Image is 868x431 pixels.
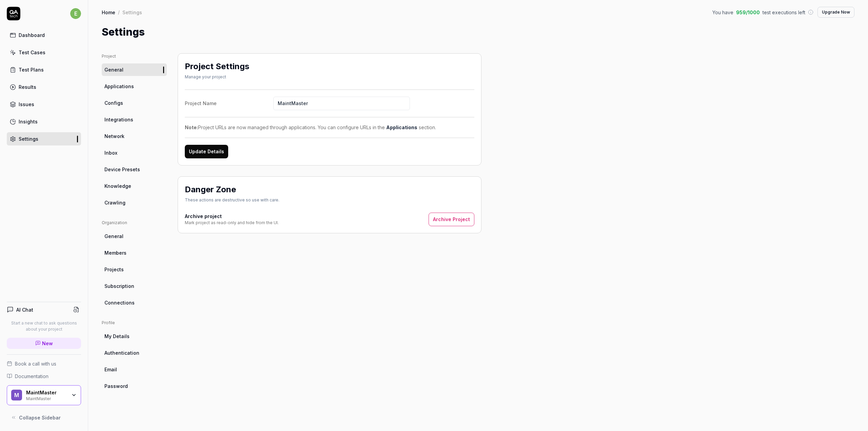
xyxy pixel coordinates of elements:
[7,385,81,406] button: MMaintMasterMaintMaster
[102,53,167,59] div: Project
[102,180,167,192] a: Knowledge
[7,80,81,94] a: Results
[104,99,123,106] span: Configs
[102,24,145,40] h1: Settings
[19,414,61,421] span: Collapse Sidebar
[102,63,167,76] a: General
[102,130,167,142] a: Network
[102,280,167,292] a: Subscription
[763,9,805,16] span: test executions left
[102,80,167,93] a: Applications
[104,383,128,390] span: Password
[429,213,474,226] button: Archive Project
[185,220,279,226] div: Mark project as read-only and hide from the UI.
[104,282,134,290] span: Subscription
[102,296,167,309] a: Connections
[273,97,410,110] input: Project Name
[104,182,131,190] span: Knowledge
[26,390,67,396] div: MaintMaster
[7,28,81,42] a: Dashboard
[19,83,36,91] div: Results
[104,233,123,240] span: General
[104,349,139,356] span: Authentication
[386,124,417,130] a: Applications
[104,199,125,206] span: Crawling
[7,320,81,332] p: Start a new chat to ask questions about your project
[102,220,167,226] div: Organization
[104,333,130,340] span: My Details
[70,8,81,19] span: e
[16,306,33,313] h4: AI Chat
[104,166,140,173] span: Device Presets
[102,97,167,109] a: Configs
[102,196,167,209] a: Crawling
[102,330,167,342] a: My Details
[104,249,126,256] span: Members
[19,118,38,125] div: Insights
[104,66,123,73] span: General
[185,145,228,158] button: Update Details
[102,363,167,376] a: Email
[104,299,135,306] span: Connections
[26,395,67,401] div: MaintMaster
[7,63,81,76] a: Test Plans
[102,347,167,359] a: Authentication
[15,373,48,380] span: Documentation
[104,83,134,90] span: Applications
[102,380,167,392] a: Password
[104,366,117,373] span: Email
[102,263,167,276] a: Projects
[185,60,249,73] h2: Project Settings
[70,7,81,20] button: e
[104,266,124,273] span: Projects
[185,74,249,80] div: Manage your project
[712,9,733,16] span: You have
[102,247,167,259] a: Members
[7,98,81,111] a: Issues
[102,146,167,159] a: Inbox
[102,9,115,16] a: Home
[19,101,34,108] div: Issues
[736,9,760,16] span: 959 / 1000
[19,135,38,142] div: Settings
[19,66,44,73] div: Test Plans
[817,7,854,18] button: Upgrade Now
[104,116,133,123] span: Integrations
[185,124,474,131] div: Project URLs are now managed through applications. You can configure URLs in the section.
[7,46,81,59] a: Test Cases
[185,183,236,196] h2: Danger Zone
[102,320,167,326] div: Profile
[102,230,167,242] a: General
[104,149,117,156] span: Inbox
[102,163,167,176] a: Device Presets
[122,9,142,16] div: Settings
[185,124,198,130] strong: Note:
[7,373,81,380] a: Documentation
[7,411,81,424] button: Collapse Sidebar
[185,197,279,203] div: These actions are destructive so use with care.
[185,213,279,220] h4: Archive project
[7,360,81,367] a: Book a call with us
[19,32,45,39] div: Dashboard
[7,338,81,349] a: New
[15,360,56,367] span: Book a call with us
[102,113,167,126] a: Integrations
[11,390,22,400] span: M
[118,9,120,16] div: /
[7,115,81,128] a: Insights
[19,49,45,56] div: Test Cases
[104,133,124,140] span: Network
[42,340,53,347] span: New
[185,100,273,107] div: Project Name
[7,132,81,145] a: Settings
